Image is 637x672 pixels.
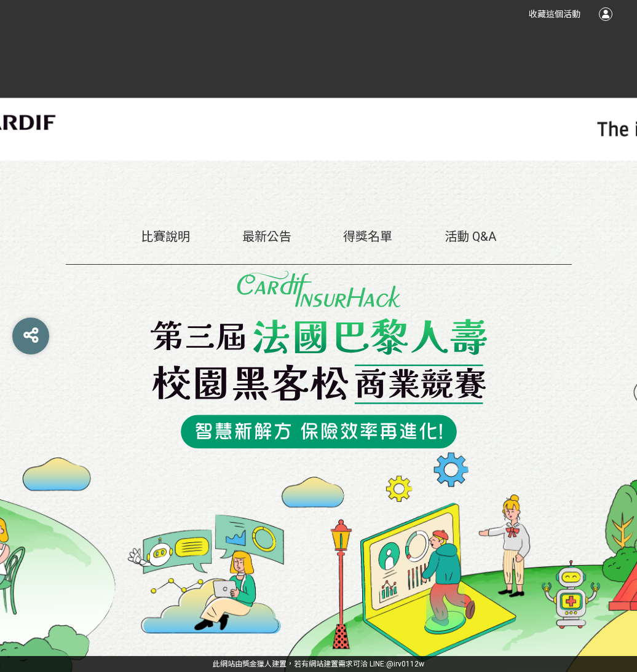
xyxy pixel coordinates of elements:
a: @irv0112w [386,660,424,668]
img: Slogan [151,271,487,449]
span: 收藏這個活動 [529,9,580,19]
a: 最新公告 [242,229,291,244]
a: 得獎名單 [343,229,392,244]
a: 此網站由獎金獵人建置，若有網站建置需求 [213,660,353,668]
span: 可洽 LINE: [213,660,424,668]
a: 比賽說明 [141,229,190,244]
a: 活動 Q&A [445,229,496,244]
